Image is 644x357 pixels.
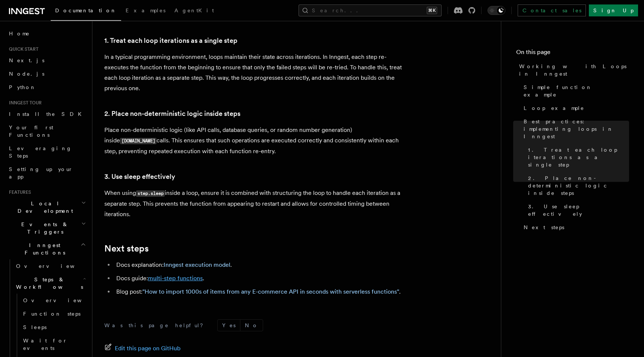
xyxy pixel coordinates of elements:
a: Contact sales [518,4,586,16]
span: Install the SDK [9,111,86,117]
a: Simple function example [521,80,629,101]
span: Overview [16,263,93,269]
span: Function steps [23,311,80,317]
span: Setting up your app [9,166,73,180]
a: Node.js [6,67,88,80]
h4: On this page [516,48,629,60]
button: Yes [218,320,240,331]
li: Blog post: . [114,287,402,297]
a: Overview [13,259,88,273]
a: Next steps [104,243,149,254]
button: Toggle dark mode [487,6,505,15]
p: In a typical programming environment, loops maintain their state across iterations. In Inngest, e... [104,52,402,94]
a: 1. Treat each loop iterations as a single step [104,35,237,46]
button: Steps & Workflows [13,273,88,294]
kbd: ⌘K [427,7,437,14]
a: Next steps [521,221,629,234]
a: Edit this page on GitHub [104,343,181,354]
a: "How to import 1000s of items from any E-commerce API in seconds with serverless functions" [142,288,399,295]
span: Features [6,189,31,195]
p: When using inside a loop, ensure it is combined with structuring the loop to handle each iteratio... [104,188,402,219]
span: Wait for events [23,338,67,351]
span: 2. Place non-deterministic logic inside steps [528,174,629,197]
a: AgentKit [170,2,218,20]
a: Inngest execution model [164,261,230,268]
span: Inngest Functions [6,241,80,256]
span: Node.js [9,71,44,77]
span: Loop example [524,104,584,112]
span: Best practices: implementing loops in Inngest [524,118,629,140]
code: [DOMAIN_NAME] [120,138,157,144]
span: Steps & Workflows [13,276,83,291]
a: Python [6,80,88,94]
button: Search...⌘K [299,4,442,16]
a: 1. Treat each loop iterations as a single step [525,143,629,171]
button: Events & Triggers [6,218,88,238]
a: multi-step functions [148,275,203,282]
span: Events & Triggers [6,221,81,236]
span: Next.js [9,57,44,63]
p: Place non-deterministic logic (like API calls, database queries, or random number generation) ins... [104,125,402,157]
p: Was this page helpful? [104,322,208,329]
a: Your first Functions [6,121,88,142]
a: Loop example [521,101,629,115]
a: Best practices: implementing loops in Inngest [521,115,629,143]
span: Documentation [55,7,117,13]
a: Leveraging Steps [6,142,88,162]
span: 1. Treat each loop iterations as a single step [528,146,629,168]
a: 2. Place non-deterministic logic inside steps [104,108,240,119]
a: 3. Use sleep effectively [104,171,175,182]
span: Quick start [6,46,38,52]
span: Python [9,84,36,90]
a: Wait for events [20,334,88,355]
a: Home [6,27,88,40]
span: Your first Functions [9,124,53,138]
span: Working with Loops in Inngest [519,63,629,78]
a: Function steps [20,307,88,320]
li: Docs explanation: . [114,260,402,270]
code: step.sleep [136,190,165,197]
a: 3. Use sleep effectively [525,200,629,221]
span: Examples [126,7,165,13]
a: 2. Place non-deterministic logic inside steps [525,171,629,200]
span: Local Development [6,200,81,215]
a: Documentation [51,2,121,21]
a: Setting up your app [6,162,88,183]
a: Examples [121,2,170,20]
span: Next steps [524,224,564,231]
a: Overview [20,294,88,307]
button: Local Development [6,197,88,218]
a: Working with Loops in Inngest [516,60,629,80]
span: Simple function example [524,83,629,98]
span: Edit this page on GitHub [115,343,181,354]
a: Sign Up [589,4,638,16]
span: Overview [23,297,100,303]
li: Docs guide: . [114,273,402,284]
button: No [240,320,263,331]
span: Inngest tour [6,100,42,106]
button: Inngest Functions [6,238,88,259]
span: Home [9,30,30,37]
span: Leveraging Steps [9,145,72,159]
a: Next.js [6,54,88,67]
a: Sleeps [20,320,88,334]
a: Install the SDK [6,107,88,121]
span: 3. Use sleep effectively [528,203,629,218]
span: AgentKit [174,7,214,13]
span: Sleeps [23,324,47,330]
